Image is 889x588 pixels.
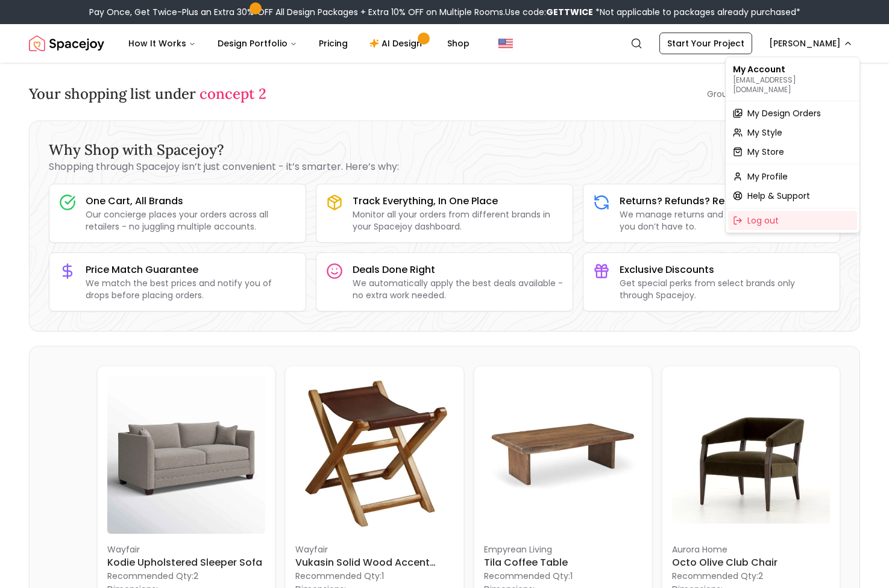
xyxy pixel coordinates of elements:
a: My Profile [728,167,857,186]
div: [PERSON_NAME] [725,57,860,233]
p: [EMAIL_ADDRESS][DOMAIN_NAME] [733,75,852,95]
span: Help & Support [747,190,810,202]
a: My Style [728,123,857,142]
span: My Profile [747,170,788,183]
a: Help & Support [728,186,857,205]
span: My Style [747,127,782,139]
span: My Store [747,146,784,158]
a: My Store [728,142,857,161]
span: My Design Orders [747,107,821,119]
div: My Account [728,60,857,98]
a: My Design Orders [728,104,857,123]
span: Log out [747,214,779,227]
